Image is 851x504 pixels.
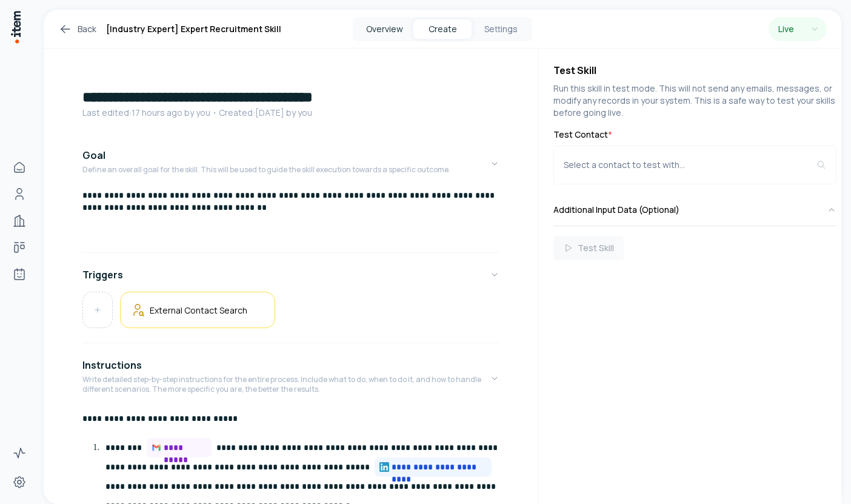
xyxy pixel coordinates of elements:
p: Run this skill in test mode. This will not send any emails, messages, or modify any records in yo... [553,82,836,119]
p: Write detailed step-by-step instructions for the entire process. Include what to do, when to do i... [82,375,490,394]
a: Back [58,22,96,36]
p: Last edited: 17 hours ago by you ・Created: [DATE] by you [82,107,499,119]
h4: Test Skill [553,63,836,78]
a: Settings [7,470,32,494]
a: Companies [7,209,32,233]
label: Test Contact [553,129,836,141]
h4: Triggers [82,267,123,282]
div: Select a contact to test with... [564,159,816,171]
a: Deals [7,235,32,260]
p: Define an overall goal for the skill. This will be used to guide the skill execution towards a sp... [82,165,450,175]
button: GoalDefine an overall goal for the skill. This will be used to guide the skill execution towards ... [82,138,499,189]
button: Triggers [82,258,499,292]
button: Settings [472,19,530,39]
a: Home [7,155,32,180]
h4: Goal [82,148,105,163]
img: Item Brain Logo [10,10,22,44]
a: Agents [7,262,32,286]
button: Additional Input Data (Optional) [553,194,836,226]
button: InstructionsWrite detailed step-by-step instructions for the entire process. Include what to do, ... [82,348,499,409]
h1: [Industry Expert] Expert Recruitment Skill [106,22,281,36]
button: Create [413,19,472,39]
div: Triggers [82,292,499,338]
h4: Instructions [82,358,142,372]
button: Overview [355,19,413,39]
a: Activity [7,441,32,465]
a: People [7,182,32,206]
h5: External Contact Search [150,304,247,316]
div: GoalDefine an overall goal for the skill. This will be used to guide the skill execution towards ... [82,189,499,247]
